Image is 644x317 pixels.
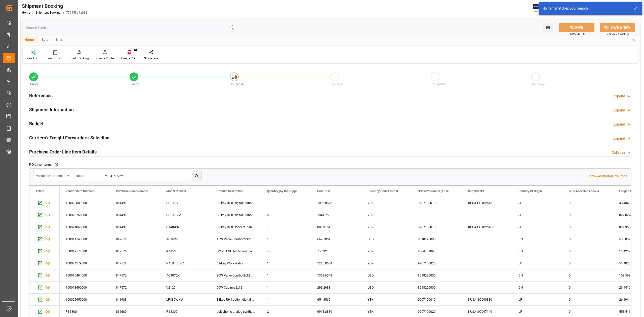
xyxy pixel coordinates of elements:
div: 1 [261,233,311,245]
div: Press SPACE to select this row. [29,197,60,209]
div: 9207100010 [412,197,462,209]
div: KUSA-SO102515-1 [462,221,512,233]
span: Quantity (by the supplier) [267,189,301,193]
span: Purchase Order Number [116,189,148,193]
div: 61-key Workstation [211,257,261,269]
div: Press SPACE to select this row. [29,282,60,294]
div: 851491 [110,197,160,209]
div: 50W Cabinet 2x12 [211,282,261,293]
span: Ready [131,83,139,86]
button: open menu [543,23,553,32]
div: 847572 [110,282,160,293]
div: Press SPACE to select this row. [29,257,60,269]
div: Press SPACE to select this row. [29,294,60,306]
div: Press SPACE to select this row. [29,269,60,282]
div: 40 [261,245,311,257]
div: LP380WHU [160,294,211,305]
span: Ctrl/CMD + S [570,32,585,36]
div: 0 [563,282,613,293]
div: CN [512,269,563,281]
button: SAVE [559,23,594,32]
div: 30W Valve Combo 2x12 Blue [211,269,261,281]
div: USD [361,282,412,293]
div: 1 [261,269,311,281]
div: USD [361,269,412,281]
div: CN [512,282,563,293]
div: 15W Valve Combo 2x12" [211,233,261,245]
div: 100028009000 [60,197,110,209]
div: CN [512,245,563,257]
div: 9207100010 [412,221,462,233]
div: Expand [613,136,625,141]
div: POETRYM [160,209,211,221]
div: C1AIRBR [160,221,211,233]
div: 0 [563,294,613,305]
div: 88-key RH3 Concert Piano wBt [211,221,261,233]
h2: References [29,92,53,99]
div: 841988 [110,294,160,305]
div: 1085.8672 [311,197,361,209]
div: 100010494000 [60,269,110,281]
div: Action [35,189,44,193]
div: Expand [613,94,625,99]
div: USD [361,233,412,245]
div: 809.9151 [311,221,361,233]
span: Quote [30,83,38,86]
div: 847572 [110,233,160,245]
div: Expand [613,122,625,127]
div: Press SPACE to select this row. [29,221,60,233]
span: Model Number [166,189,186,193]
div: Audit Trail [48,56,62,61]
div: Vendor Item Number (By The Supplier) [36,172,66,178]
div: No item matches your search [542,6,629,11]
div: 847578 [110,257,160,269]
div: AC15C2 [160,233,211,245]
span: Ctrl/CMD + Shift + S [607,32,629,36]
span: In-Transit [231,83,244,86]
div: 0 [563,209,613,221]
div: Press SPACE to select this row. [29,233,60,245]
div: 100018490000 [60,282,110,293]
div: 851491 [110,209,160,221]
div: YEN [361,257,412,269]
div: 100029765000 [60,209,110,221]
div: 88-key RH3 Digital Piano BT [211,209,261,221]
p: Show Additional Columns [587,174,627,179]
div: KA350 [160,245,211,257]
div: JP [512,294,563,305]
div: 1285.0684 [311,257,361,269]
div: Create Route [96,56,114,61]
a: Shipment Booking [36,11,61,14]
div: 8518220000 [412,269,462,281]
h2: Carriers'/ Freight Forwarders' Selection [29,134,109,141]
h2: Purchase Order Line Item Details [29,148,97,155]
input: Type to search [109,171,202,181]
h2: Budget [29,120,44,127]
div: 0 [563,245,613,257]
div: YEN [361,294,412,305]
div: 851491 [110,221,160,233]
div: 88key RH3 action digital piano [211,294,261,305]
div: Expand [613,108,625,113]
div: 8518220000 [412,233,462,245]
div: JP [512,209,563,221]
span: Delivered [331,83,344,86]
a: Home [22,11,30,14]
div: 1 [261,257,311,269]
span: Vendor Item Number (By The Supplier) [66,189,99,193]
button: open menu [33,171,71,181]
span: Unit Cost [317,189,330,193]
div: 1 [261,197,311,209]
div: 100025950000 [60,294,110,305]
div: 8518220000 [412,282,462,293]
div: Home [21,36,38,44]
div: 0 [563,221,613,233]
div: 669.7864 [311,233,361,245]
div: Email [52,36,68,44]
div: 847572 [110,269,160,281]
div: Edit [38,36,52,44]
div: Collapse [612,150,625,155]
span: Duty Allocated Local Amount [569,189,602,193]
div: Press SPACE to select this row. [29,245,60,257]
span: Completed [432,83,447,86]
